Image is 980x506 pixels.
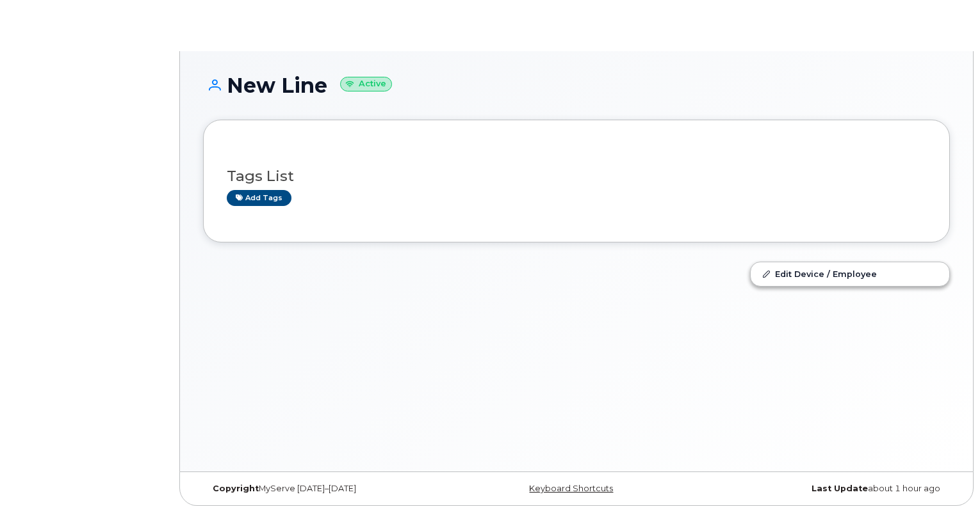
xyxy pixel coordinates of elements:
strong: Last Update [812,484,868,493]
div: about 1 hour ago [701,484,950,494]
h3: Tags List [227,168,926,184]
div: MyServe [DATE]–[DATE] [203,484,452,494]
small: Active [340,77,392,91]
a: Edit Device / Employee [751,262,949,285]
a: Keyboard Shortcuts [529,484,613,493]
strong: Copyright [213,484,259,493]
h1: New Line [203,74,950,97]
a: Add tags [227,190,291,206]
